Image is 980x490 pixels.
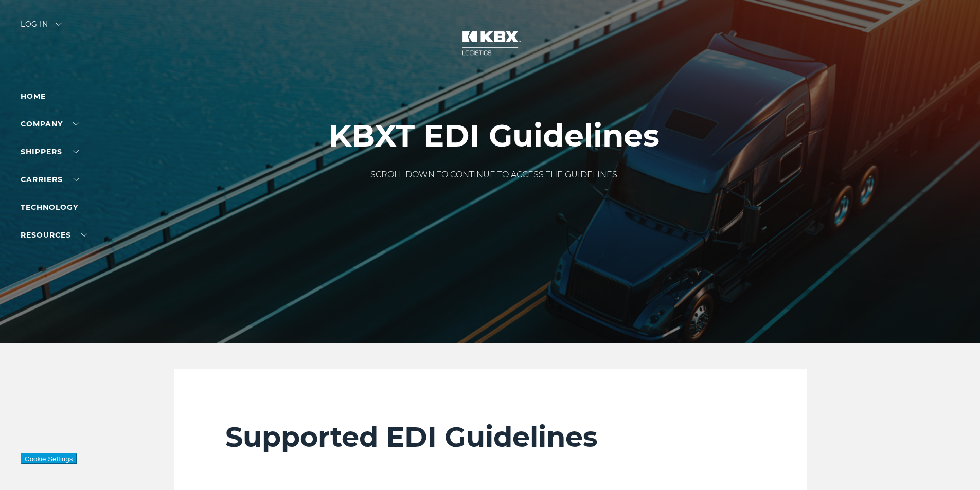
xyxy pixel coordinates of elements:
[56,23,62,26] img: arrow
[21,453,77,464] button: Cookie Settings
[21,21,62,35] div: Log in
[329,118,660,153] h1: KBXT EDI Guidelines
[21,147,79,156] a: SHIPPERS
[329,169,660,181] p: SCROLL DOWN TO CONTINUE TO ACCESS THE GUIDELINES
[21,92,46,101] a: Home
[21,230,87,240] a: RESOURCES
[21,175,79,184] a: Carriers
[225,420,755,454] h2: Supported EDI Guidelines
[21,119,79,129] a: Company
[452,21,529,66] img: kbx logo
[21,203,78,212] a: Technology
